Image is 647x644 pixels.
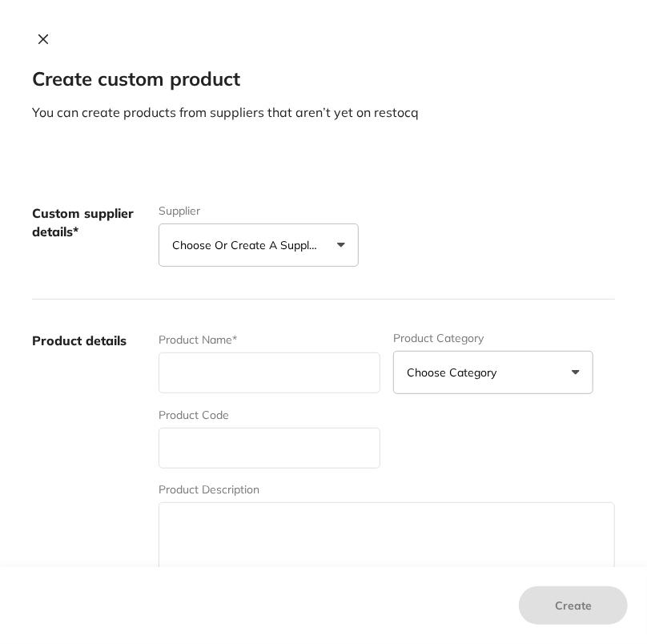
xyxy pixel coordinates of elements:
label: Product Category [393,332,593,344]
button: Create [519,586,628,625]
p: Choose Category [407,364,503,380]
button: Choose Category [393,351,593,394]
h2: Create custom product [32,68,615,91]
label: Product details [32,332,146,582]
p: Choose or create a supplier [172,237,324,253]
button: Choose or create a supplier [159,223,359,267]
label: Product Code [159,409,229,421]
label: Supplier [159,204,359,217]
label: Product Description [159,483,259,496]
label: Product Name* [159,333,237,346]
p: You can create products from suppliers that aren’t yet on restocq [32,103,615,121]
label: Custom supplier details* [32,204,146,267]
